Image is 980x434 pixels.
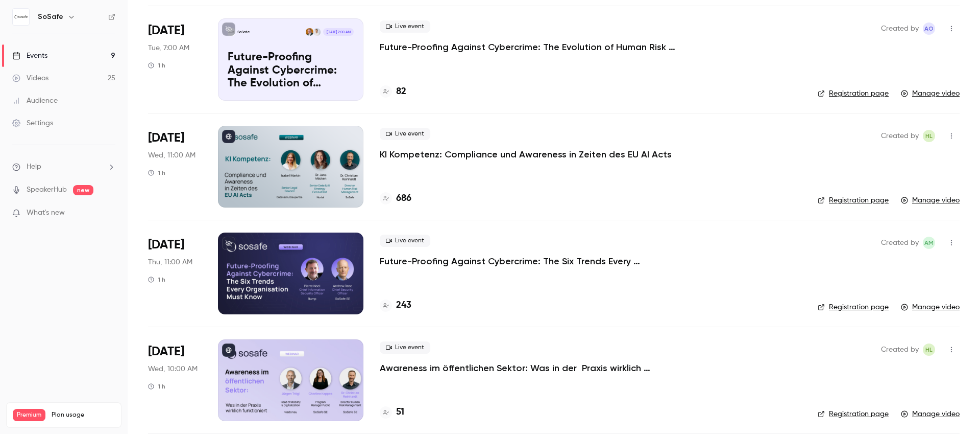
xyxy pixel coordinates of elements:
span: new [73,185,93,195]
span: Created by [881,237,919,249]
span: Tue, 7:00 AM [148,43,189,53]
div: Videos [12,73,48,83]
a: Future-Proofing Against Cybercrime: The Six Trends Every Organisation Must Know [380,255,686,267]
span: AM [924,237,934,249]
div: Events [12,51,47,61]
p: Future-Proofing Against Cybercrime: The Evolution of Human Risk Management [228,51,354,90]
span: [DATE] [148,130,184,146]
a: Manage video [901,195,960,205]
a: Registration page [818,409,889,419]
h6: SoSafe [38,12,63,22]
span: Live event [380,20,430,33]
div: Audience [12,96,58,106]
span: [DATE] [148,237,184,253]
img: Jonas Beckmann [313,28,321,35]
span: Live event [380,235,430,247]
span: HL [925,130,933,142]
div: Jun 18 Wed, 11:00 AM (Europe/Berlin) [148,126,202,208]
span: Live event [380,128,430,140]
span: Amelia Mesli [923,237,935,249]
h4: 51 [396,405,404,419]
h4: 82 [396,85,406,99]
span: HL [925,344,933,356]
div: Settings [12,118,53,128]
div: 1 h [148,169,165,177]
span: What's new [27,208,65,218]
h4: 686 [396,192,411,205]
span: Live event [380,341,430,354]
span: Wed, 10:00 AM [148,364,198,374]
a: SpeakerHub [27,185,67,195]
a: Registration page [818,88,889,99]
div: 1 h [148,276,165,284]
span: Created by [881,130,919,142]
div: Jul 1 Tue, 11:00 AM (Asia/Dhaka) [148,18,202,100]
div: Jun 4 Wed, 10:00 AM (Europe/Berlin) [148,339,202,421]
span: [DATE] [148,344,184,360]
span: Help [27,162,41,172]
a: 686 [380,192,411,205]
img: SoSafe [13,9,29,25]
span: Created by [881,344,919,356]
p: SoSafe [237,30,250,35]
span: [DATE] [148,22,184,39]
a: 243 [380,299,411,312]
div: 1 h [148,382,165,391]
a: Future-Proofing Against Cybercrime: The Evolution of Human Risk Management [380,41,686,53]
h4: 243 [396,299,411,312]
span: Helena Laubenstein [923,130,935,142]
a: KI Kompetenz: Compliance und Awareness in Zeiten des EU AI Acts [380,148,672,161]
a: 82 [380,85,406,99]
iframe: Noticeable Trigger [103,209,115,218]
span: Wed, 11:00 AM [148,150,195,161]
span: Plan usage [52,411,115,419]
a: Registration page [818,195,889,205]
span: Premium [13,409,45,421]
a: Awareness im öffentlichen Sektor: Was in der Praxis wirklich funktioniert [380,362,686,374]
img: Daniel Schneersohn [306,28,313,35]
span: Helena Laubenstein [923,344,935,356]
div: 1 h [148,61,165,70]
a: Manage video [901,88,960,99]
a: Manage video [901,409,960,419]
li: help-dropdown-opener [12,162,115,172]
span: [DATE] 7:00 AM [323,28,353,35]
div: Jun 12 Thu, 11:00 AM (Europe/Amsterdam) [148,233,202,314]
a: Future-Proofing Against Cybercrime: The Evolution of Human Risk ManagementSoSafeJonas BeckmannDan... [218,18,363,100]
span: Created by [881,22,919,35]
a: Registration page [818,302,889,312]
span: Alba Oni [923,22,935,35]
span: Thu, 11:00 AM [148,257,192,267]
a: 51 [380,405,404,419]
a: Manage video [901,302,960,312]
span: AO [924,22,934,35]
